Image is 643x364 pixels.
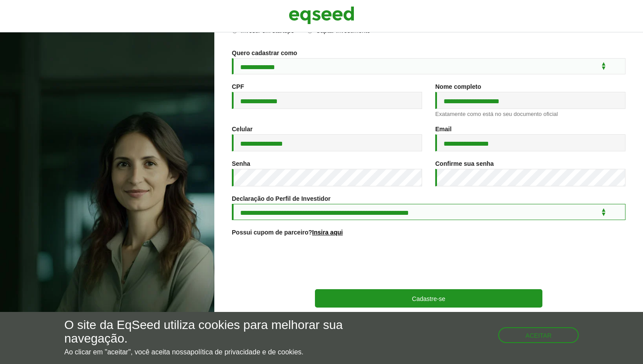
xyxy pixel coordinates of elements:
label: Celular [232,126,252,132]
button: Aceitar [498,327,579,343]
div: Exatamente como está no seu documento oficial [435,111,626,117]
label: Quero cadastrar como [232,50,297,56]
a: Insira aqui [312,229,343,235]
p: Ao clicar em "aceitar", você aceita nossa . [64,348,373,356]
button: Cadastre-se [315,289,542,308]
label: CPF [232,84,244,90]
a: política de privacidade e de cookies [191,349,302,356]
h5: O site da EqSeed utiliza cookies para melhorar sua navegação. [64,318,373,346]
label: Confirme sua senha [435,161,494,167]
label: Declaração do Perfil de Investidor [232,196,331,202]
label: Nome completo [435,84,481,90]
label: Possui cupom de parceiro? [232,229,343,235]
img: EqSeed Logo [289,4,354,26]
label: Senha [232,161,250,167]
label: Email [435,126,451,132]
iframe: reCAPTCHA [362,246,495,280]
